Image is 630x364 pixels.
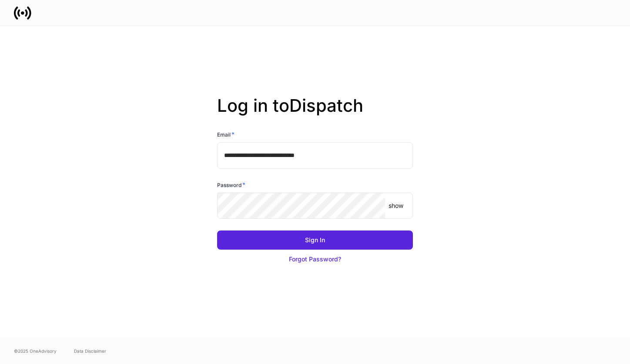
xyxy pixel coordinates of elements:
[305,236,325,244] div: Sign In
[217,250,413,269] button: Forgot Password?
[217,230,413,250] button: Sign In
[217,95,413,130] h2: Log in to Dispatch
[389,201,403,210] p: show
[217,130,235,139] h6: Email
[14,347,57,354] span: © 2025 OneAdvisory
[217,180,245,189] h6: Password
[289,255,341,264] div: Forgot Password?
[74,347,106,354] a: Data Disclaimer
